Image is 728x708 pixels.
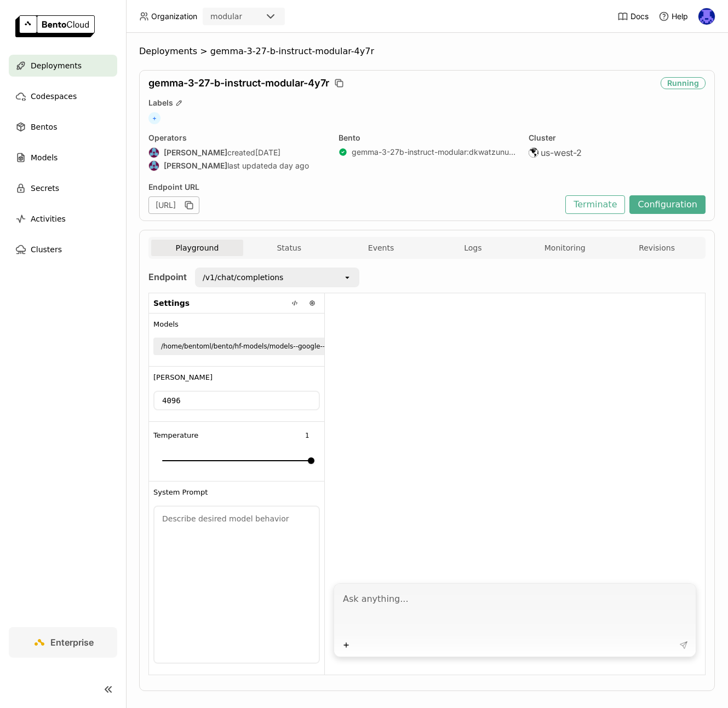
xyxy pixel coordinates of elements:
[153,320,179,329] span: Models
[197,46,210,57] span: >
[151,11,197,21] span: Organization
[31,151,58,164] span: Models
[617,11,649,22] a: Docs
[31,182,59,195] span: Secrets
[148,160,325,171] div: last updated
[149,293,324,314] div: Settings
[243,240,335,256] button: Status
[273,161,309,171] span: a day ago
[335,240,427,256] button: Events
[148,112,160,124] span: +
[161,341,582,352] div: /home/bentoml/bento/hf-models/models--google--gemma-3-27b-it/snapshots/005ad3404e59d6023443cb575d...
[148,98,706,108] div: Labels
[284,272,285,283] input: Selected /v1/chat/completions.
[9,627,117,658] a: Enterprise
[15,15,95,37] img: logo
[9,177,117,199] a: Secrets
[149,148,159,158] img: Jiang
[243,11,244,22] input: Selected modular.
[31,59,82,72] span: Deployments
[698,8,715,25] img: Newton Jain
[9,55,117,77] a: Deployments
[153,431,198,440] span: Temperature
[9,147,117,169] a: Models
[149,161,159,171] img: Jiang
[255,148,280,158] span: [DATE]
[339,133,515,143] div: Bento
[148,182,560,192] div: Endpoint URL
[9,116,117,138] a: Bentos
[342,641,351,649] svg: Plus
[9,85,117,107] a: Codespaces
[210,11,242,22] div: modular
[464,243,481,253] span: Logs
[148,147,325,158] div: created
[148,77,329,89] span: gemma-3-27-b-instruct-modular-4y7r
[139,46,715,57] nav: Breadcrumbs navigation
[352,147,515,157] a: gemma-3-27b-instruct-modular:dkwatzunugt2dnno
[658,11,688,22] div: Help
[151,240,243,256] button: Playground
[210,46,374,57] span: gemma-3-27-b-instruct-modular-4y7r
[164,161,227,171] strong: [PERSON_NAME]
[9,208,117,230] a: Activities
[295,429,319,442] input: Temperature
[153,488,208,497] span: System Prompt
[529,133,706,143] div: Cluster
[343,273,352,282] svg: open
[9,239,117,260] a: Clusters
[203,272,283,283] div: /v1/chat/completions
[31,120,57,134] span: Bentos
[139,46,197,57] span: Deployments
[148,133,325,143] div: Operators
[50,637,94,648] span: Enterprise
[519,240,611,256] button: Monitoring
[661,77,706,89] div: Running
[629,195,706,214] button: Configuration
[153,373,213,382] span: [PERSON_NAME]
[630,11,649,21] span: Docs
[164,148,227,158] strong: [PERSON_NAME]
[31,243,62,256] span: Clusters
[611,240,703,256] button: Revisions
[148,196,199,214] div: [URL]
[541,147,582,158] span: us-west-2
[31,90,77,103] span: Codespaces
[672,11,688,21] span: Help
[148,271,187,282] strong: Endpoint
[31,212,66,225] span: Activities
[565,195,625,214] button: Terminate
